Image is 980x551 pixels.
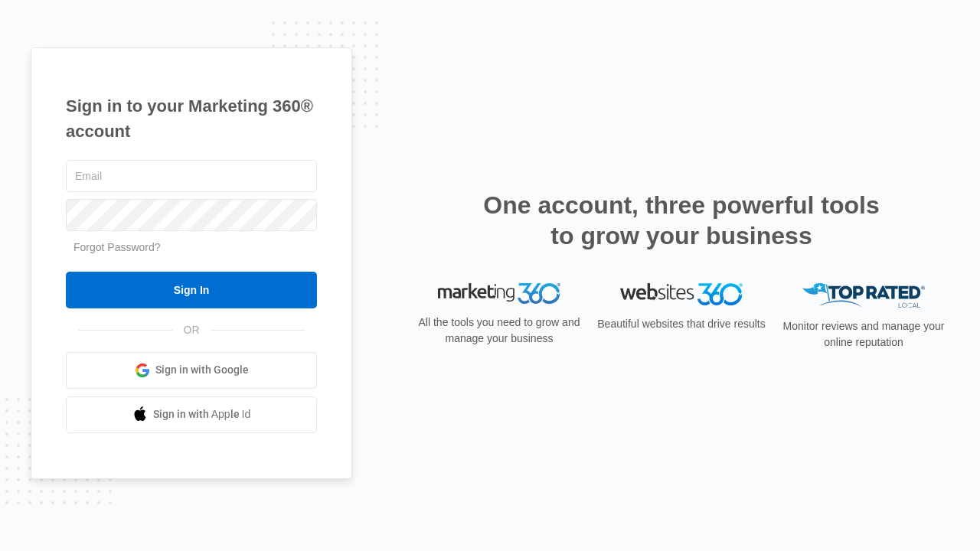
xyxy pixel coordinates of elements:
[66,160,317,192] input: Email
[73,241,161,253] a: Forgot Password?
[620,283,743,305] img: Websites 360
[596,316,767,332] p: Beautiful websites that drive results
[66,396,317,433] a: Sign in with Apple Id
[802,283,925,308] img: Top Rated Local
[155,362,249,378] span: Sign in with Google
[66,93,317,144] h1: Sign in to your Marketing 360® account
[66,272,317,308] input: Sign In
[66,352,317,389] a: Sign in with Google
[153,406,251,422] span: Sign in with Apple Id
[173,322,211,338] span: OR
[438,283,560,305] img: Marketing 360
[479,190,884,251] h2: One account, three powerful tools to grow your business
[413,315,585,347] p: All the tools you need to grow and manage your business
[778,318,949,350] p: Monitor reviews and manage your online reputation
